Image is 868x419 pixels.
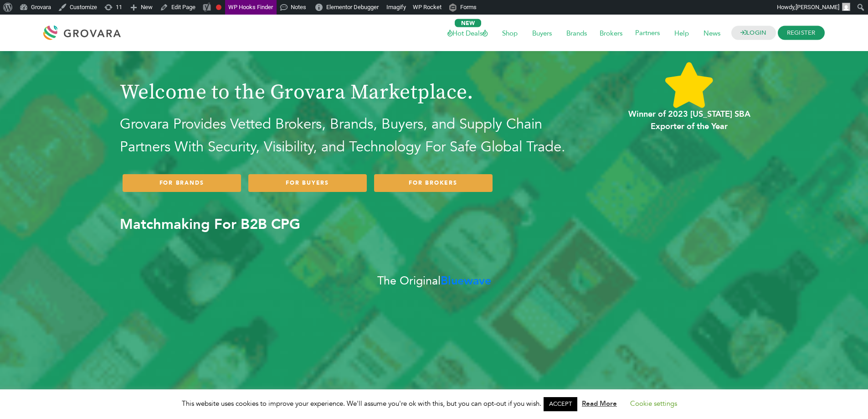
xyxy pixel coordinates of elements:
[560,28,593,38] a: Brands
[668,28,695,38] a: Help
[123,174,241,192] a: FOR BRANDS
[120,56,580,105] h1: Welcome to the Grovara Marketplace.
[668,24,695,41] span: Help
[628,109,750,132] b: Winner of 2023 [US_STATE] SBA Exporter of the Year
[374,174,493,192] a: FOR BROKERS
[796,4,839,10] span: [PERSON_NAME]
[582,399,617,408] a: Read More
[560,24,593,41] span: Brands
[441,24,494,41] span: Hot Deals
[120,215,300,234] b: Matchmaking For B2B CPG
[496,28,524,38] a: Shop
[630,399,677,408] a: Cookie settings
[441,28,494,38] a: Hot Deals
[526,28,558,38] a: Buyers
[697,28,727,38] a: News
[441,273,491,289] b: Bluewave
[778,26,825,40] span: REGISTER
[526,24,558,41] span: Buyers
[593,28,629,38] a: Brokers
[731,26,776,40] a: LOGIN
[248,174,367,192] a: FOR BUYERS
[629,22,666,44] span: Partners
[593,24,629,41] span: Brokers
[697,24,727,41] span: News
[182,399,686,408] span: This website uses cookies to improve your experience. We'll assume you're ok with this, but you c...
[216,5,221,10] div: Focus keyphrase not set
[120,113,580,158] h2: Grovara Provides Vetted Brokers, Brands, Buyers, and Supply Chain Partners With Security, Visibil...
[496,24,524,41] span: Shop
[544,397,577,411] a: ACCEPT
[361,257,507,306] div: The Original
